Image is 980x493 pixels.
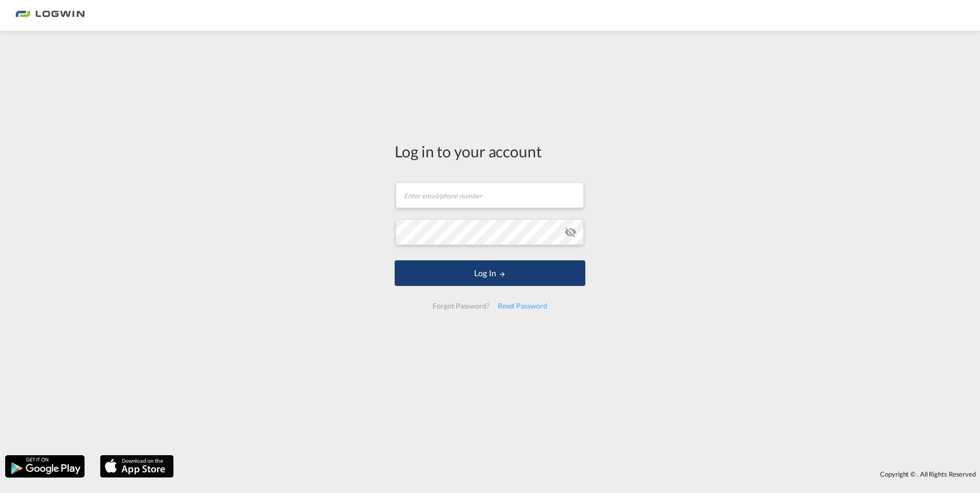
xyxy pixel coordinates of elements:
img: google.png [4,454,86,479]
div: Log in to your account [395,140,585,162]
button: LOGIN [395,260,585,286]
img: apple.png [99,454,175,479]
input: Enter email/phone number [396,182,584,208]
md-icon: icon-eye-off [564,226,577,238]
div: Copyright © . All Rights Reserved [179,465,980,483]
img: 2761ae10d95411efa20a1f5e0282d2d7.png [15,4,85,27]
div: Forgot Password? [428,297,493,315]
div: Reset Password [494,297,552,315]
